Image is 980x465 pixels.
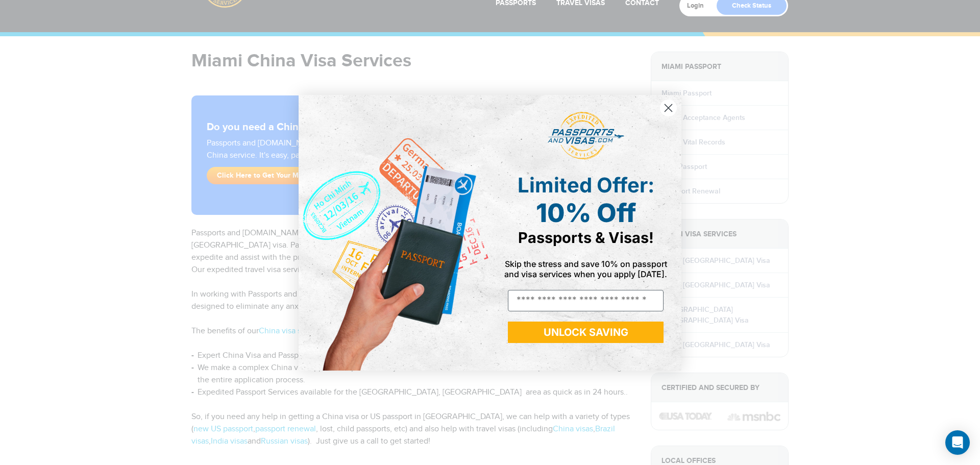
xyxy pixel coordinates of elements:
span: Limited Offer: [518,173,654,198]
img: de9cda0d-0715-46ca-9a25-073762a91ba7.png [299,95,490,371]
button: Close dialog [659,99,677,117]
span: 10% Off [536,198,636,228]
span: Skip the stress and save 10% on passport and visa services when you apply [DATE]. [504,259,667,279]
img: passports and visas [548,112,624,160]
span: Passports & Visas! [518,229,654,247]
button: UNLOCK SAVING [508,322,664,343]
div: Open Intercom Messenger [945,430,970,455]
